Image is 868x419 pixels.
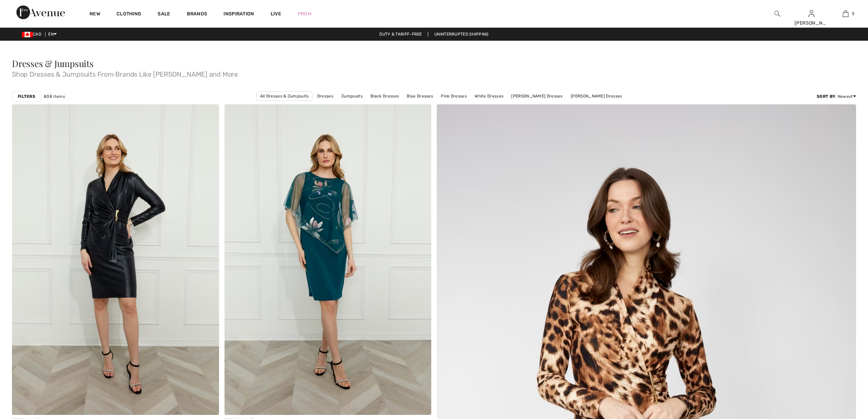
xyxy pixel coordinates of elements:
span: Inspiration [223,11,254,18]
strong: Sort By [817,94,835,99]
a: All Dresses & Jumpsuits [256,91,313,101]
a: Jumpsuits [338,92,366,101]
a: New [90,11,100,18]
span: CAD [22,32,44,37]
a: 5 [829,10,862,18]
a: [PERSON_NAME] Dresses [508,92,566,101]
div: : Newest [817,93,856,100]
div: [PERSON_NAME] [795,19,828,27]
img: Canadian Dollar [22,32,33,37]
a: Sign In [809,10,814,17]
a: Pink Dresses [437,92,470,101]
a: Blue Dresses [403,92,436,101]
img: My Bag [843,10,849,18]
img: My Info [809,10,814,18]
strong: Filters [18,93,35,100]
a: Live [271,10,281,17]
img: Floral Knee-Length Sheath Dress Style 259141. Jade/multi [225,104,432,415]
a: Sale [158,11,170,18]
a: Dresses [314,92,337,101]
span: EN [48,32,57,37]
span: Shop Dresses & Jumpsuits From Brands Like [PERSON_NAME] and More [12,68,856,78]
iframe: Opens a widget where you can chat to one of our agents [825,368,861,385]
a: Clothing [117,11,141,18]
img: Bodycon V-Neck Ruched Dress Style 259321. Navy [12,104,219,415]
a: Prom [298,10,311,17]
a: Brands [187,11,207,18]
a: Black Dresses [367,92,402,101]
img: 1ère Avenue [16,5,65,19]
a: [PERSON_NAME] Dresses [567,92,625,101]
span: 808 items [44,93,65,100]
a: White Dresses [471,92,507,101]
span: Dresses & Jumpsuits [12,57,94,69]
img: search the website [774,10,780,18]
span: 5 [852,11,854,17]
